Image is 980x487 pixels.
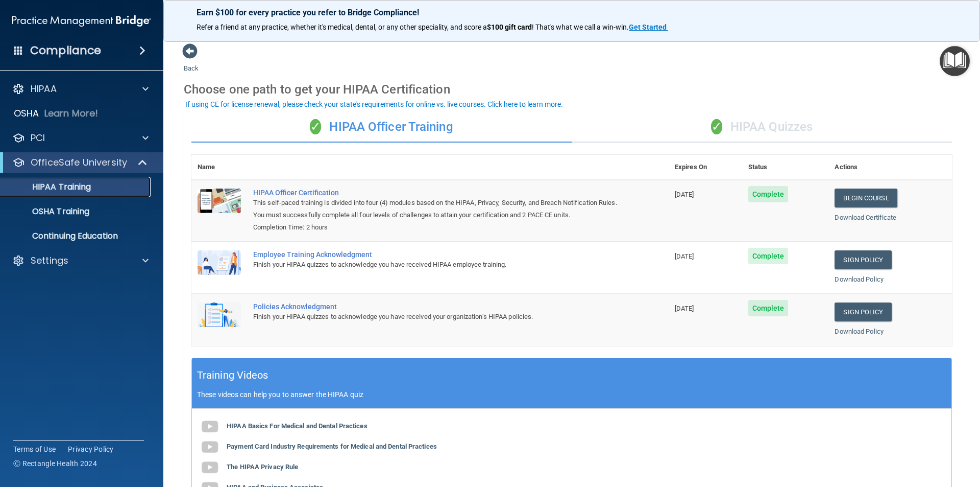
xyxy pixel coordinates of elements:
[253,259,618,271] div: Finish your HIPAA quizzes to acknowledge you have received HIPAA employee training.
[629,23,667,31] strong: Get Started
[572,112,952,143] div: HIPAA Quizzes
[629,23,668,31] a: Get Started
[13,444,56,454] a: Terms of Use
[742,155,829,180] th: Status
[7,206,89,217] p: OSHA Training
[197,390,946,399] p: These videos can help you to answer the HIPAA quiz
[31,254,68,267] p: Settings
[184,75,960,104] div: Choose one path to get your HIPAA Certification
[711,119,722,134] span: ✓
[835,214,896,221] a: Download Certificate
[14,107,39,120] p: OSHA
[31,83,57,95] p: HIPAA
[675,305,694,312] span: [DATE]
[835,303,891,321] a: Sign Policy
[13,458,97,469] span: Ⓒ Rectangle Health 2024
[253,250,618,259] div: Employee Training Acknowledgment
[227,463,298,471] b: The HIPAA Privacy Rule
[227,422,367,430] b: HIPAA Basics For Medical and Dental Practices
[310,119,321,134] span: ✓
[12,254,149,267] a: Settings
[748,248,789,264] span: Complete
[184,52,199,72] a: Back
[7,182,91,192] p: HIPAA Training
[835,250,891,269] a: Sign Policy
[835,275,884,283] a: Download Policy
[200,457,220,478] img: gray_youtube_icon.38fcd6cc.png
[828,155,952,180] th: Actions
[835,189,897,207] a: Begin Course
[30,43,101,58] h4: Compliance
[748,186,789,202] span: Complete
[191,112,572,143] div: HIPAA Officer Training
[12,11,151,31] img: PMB logo
[7,231,146,241] p: Continuing Education
[835,328,884,335] a: Download Policy
[185,101,563,108] div: If using CE for license renewal, please check your state's requirements for online vs. live cours...
[253,311,618,323] div: Finish your HIPAA quizzes to acknowledge you have received your organization’s HIPAA policies.
[200,437,220,457] img: gray_youtube_icon.38fcd6cc.png
[675,252,694,260] span: [DATE]
[253,189,618,197] a: HIPAA Officer Certification
[68,444,114,454] a: Privacy Policy
[31,156,127,169] p: OfficeSafe University
[675,191,694,198] span: [DATE]
[227,443,437,450] b: Payment Card Industry Requirements for Medical and Dental Practices
[487,23,532,31] strong: $100 gift card
[44,107,99,120] p: Learn More!
[253,197,618,221] div: This self-paced training is divided into four (4) modules based on the HIPAA, Privacy, Security, ...
[12,83,149,95] a: HIPAA
[197,8,947,17] p: Earn $100 for every practice you refer to Bridge Compliance!
[31,132,45,144] p: PCI
[197,23,487,31] span: Refer a friend at any practice, whether it's medical, dental, or any other speciality, and score a
[532,23,629,31] span: ! That's what we call a win-win.
[253,221,618,234] div: Completion Time: 2 hours
[940,46,970,76] button: Open Resource Center
[12,132,149,144] a: PCI
[669,155,742,180] th: Expires On
[12,156,148,169] a: OfficeSafe University
[184,99,565,109] button: If using CE for license renewal, please check your state's requirements for online vs. live cours...
[200,416,220,437] img: gray_youtube_icon.38fcd6cc.png
[191,155,247,180] th: Name
[253,303,618,311] div: Policies Acknowledgment
[748,300,789,316] span: Complete
[197,366,268,384] h5: Training Videos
